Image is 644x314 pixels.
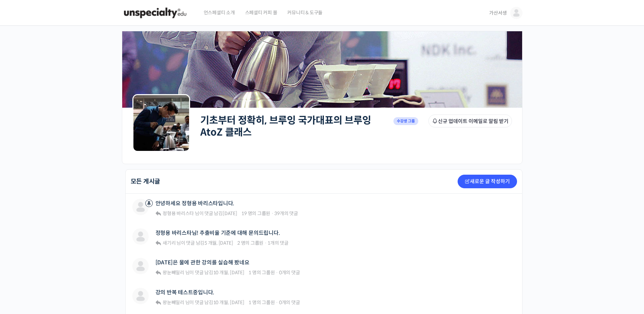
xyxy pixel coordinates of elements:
span: 19 명의 그룹원 [241,210,270,216]
span: · [276,269,278,276]
a: 강의 반복 테스트중입니다. [155,289,215,296]
span: 수강생 그룹 [393,117,419,125]
a: 정형용 바리스타님! 추출비율 기준에 대해 문의드립니다. [155,230,280,236]
span: 왕눈빼밀리 [163,269,184,276]
span: 님이 댓글 남김 [162,210,237,216]
a: 왕눈빼밀리 [162,269,184,276]
a: 안녕하세요 정형용 바리스타입니다. [155,200,235,207]
span: 왕눈빼밀리 [163,299,184,306]
span: 0개의 댓글 [279,299,300,306]
span: · [264,240,267,246]
span: · [271,210,274,216]
a: 새기리 [162,240,176,246]
a: 5 개월, [DATE] [204,240,233,246]
a: 왕눈빼밀리 [162,299,184,306]
span: 1개의 댓글 [268,240,289,246]
span: 새기리 [163,240,176,246]
span: 정형용 바리스타 [163,210,194,216]
span: 1 명의 그룹원 [249,299,275,306]
span: 님이 댓글 남김 [162,299,244,306]
span: 가산서생 [489,10,507,16]
button: 신규 업데이트 이메일로 알림 받기 [428,115,512,127]
span: 0개의 댓글 [279,269,300,276]
a: 기초부터 정확히, 브루잉 국가대표의 브루잉 AtoZ 클래스 [200,114,371,138]
a: 10 개월, [DATE] [213,299,244,306]
a: 새로운 글 작성하기 [458,175,517,188]
span: 1 명의 그룹원 [249,269,275,276]
span: 님이 댓글 남김 [162,240,233,246]
img: Group logo of 기초부터 정확히, 브루잉 국가대표의 브루잉 AtoZ 클래스 [132,94,190,152]
h2: 모든 게시글 [131,178,161,185]
span: 39개의 댓글 [274,210,298,216]
span: 님이 댓글 남김 [162,269,244,276]
a: 정형용 바리스타 [162,210,194,216]
a: 10 개월, [DATE] [213,269,244,276]
a: [DATE]은 물에 관한 강의를 실습해 봤네요 [155,259,250,266]
span: · [276,299,278,306]
span: 2 명의 그룹원 [237,240,263,246]
a: [DATE] [223,210,237,216]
